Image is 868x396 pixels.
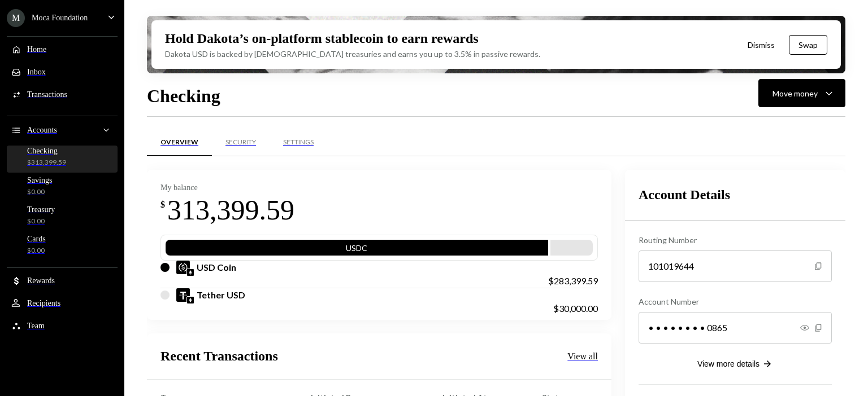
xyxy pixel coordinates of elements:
img: USDT [176,288,190,302]
div: Treasury [27,205,55,214]
div: $0.00 [27,187,52,197]
a: Inbox [7,66,118,86]
a: Transactions [7,89,118,109]
div: Transactions [27,90,67,99]
div: Routing Number [639,234,832,246]
div: Security [225,138,256,147]
a: Security [212,128,270,157]
div: 313,399.59 [167,192,294,228]
div: View all [567,351,598,362]
div: $0.00 [27,246,46,256]
div: Move money [772,87,818,99]
div: $30,000.00 [553,302,598,315]
div: Checking [27,147,66,156]
div: Hold Dakota’s on-platform stablecoin to earn rewards [165,29,479,48]
div: Rewards [27,276,55,285]
div: Accounts [27,126,57,135]
div: Team [27,322,45,331]
div: Savings [27,176,52,185]
div: Inbox [27,68,46,77]
div: • • • • • • • • 0865 [639,312,832,344]
a: Cards$0.00 [7,234,118,261]
img: ethereum-mainnet [187,297,194,303]
div: 101019644 [639,250,832,282]
a: Overview [147,128,212,157]
div: $313,399.59 [27,158,66,168]
a: Recipients [7,297,118,318]
button: Move money [758,79,845,107]
a: Rewards [7,275,118,295]
div: Dakota USD is backed by [DEMOGRAPHIC_DATA] treasuries and earns you up to 3.5% in passive rewards. [165,48,540,60]
div: $ [160,199,165,210]
div: Settings [283,138,314,147]
a: Home [7,43,118,64]
h2: Recent Transactions [160,347,278,366]
div: Home [27,45,46,54]
div: Cards [27,235,46,244]
img: USDC [176,261,190,274]
a: Team [7,320,118,340]
h2: Account Details [639,186,832,204]
img: ethereum-mainnet [187,269,194,276]
div: M [7,9,25,27]
div: $0.00 [27,217,55,226]
div: $283,399.59 [548,274,598,288]
button: View more details [697,358,773,371]
div: View more details [697,359,759,368]
div: Account Number [639,296,832,307]
div: My balance [160,183,294,192]
a: View all [567,350,598,362]
a: Accounts [7,123,118,143]
div: Tether USD [197,288,245,302]
div: USD Coin [197,261,236,274]
a: Treasury$0.00 [7,204,118,231]
a: Checking$313,399.59 [7,146,118,173]
div: USDC [166,242,548,258]
div: Moca Foundation [32,14,88,23]
div: Recipients [27,299,60,308]
a: Savings$0.00 [7,175,118,202]
button: Swap [789,35,827,55]
div: Overview [160,138,198,147]
h1: Checking [147,85,220,107]
button: Dismiss [734,32,789,58]
a: Settings [270,128,327,157]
